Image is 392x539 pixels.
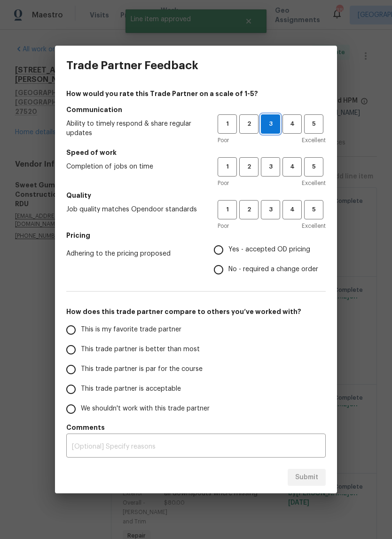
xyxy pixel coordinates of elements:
button: 2 [239,200,259,219]
button: 1 [218,114,237,134]
button: 3 [261,200,280,219]
button: 2 [239,114,259,134]
span: 4 [283,161,301,172]
span: 3 [261,119,280,129]
button: 3 [261,157,280,177]
div: Pricing [214,240,326,280]
h5: Quality [66,191,326,200]
button: 4 [282,114,302,134]
button: 5 [304,114,323,134]
button: 2 [239,157,259,177]
span: 1 [219,119,236,129]
span: Poor [218,136,229,145]
button: 4 [282,157,302,177]
span: No - required a change order [228,265,318,274]
div: How does this trade partner compare to others you’ve worked with? [66,320,326,419]
span: This trade partner is par for the course [81,364,203,374]
button: 5 [304,157,323,177]
span: We shouldn't work with this trade partner [81,404,210,414]
h5: Speed of work [66,148,326,157]
button: 4 [282,200,302,219]
span: 4 [283,204,301,215]
h5: How does this trade partner compare to others you’ve worked with? [66,307,326,316]
h5: Communication [66,105,326,114]
span: This trade partner is better than most [81,345,200,354]
span: 5 [305,161,322,172]
span: Excellent [302,178,326,188]
button: 5 [304,200,323,219]
span: 1 [219,161,236,172]
span: This is my favorite trade partner [81,325,181,335]
span: Poor [218,221,229,231]
h4: How would you rate this Trade Partner on a scale of 1-5? [66,89,326,98]
span: 2 [240,204,258,215]
span: Yes - accepted OD pricing [228,245,310,255]
span: Excellent [302,221,326,231]
span: 2 [240,161,258,172]
span: 1 [219,204,236,215]
span: Job quality matches Opendoor standards [66,205,203,214]
span: Completion of jobs on time [66,162,203,171]
span: 4 [283,119,301,129]
span: 5 [305,119,322,129]
h3: Trade Partner Feedback [66,59,198,72]
button: 1 [218,200,237,219]
button: 1 [218,157,237,177]
span: Adhering to the pricing proposed [66,249,199,258]
span: Excellent [302,136,326,145]
span: 3 [262,204,279,215]
button: 3 [261,114,280,134]
span: 3 [262,161,279,172]
span: 5 [305,204,322,215]
span: Ability to timely respond & share regular updates [66,119,203,138]
h5: Comments [66,423,326,432]
h5: Pricing [66,231,326,240]
span: 2 [240,119,258,129]
span: This trade partner is acceptable [81,384,181,394]
span: Poor [218,178,229,188]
